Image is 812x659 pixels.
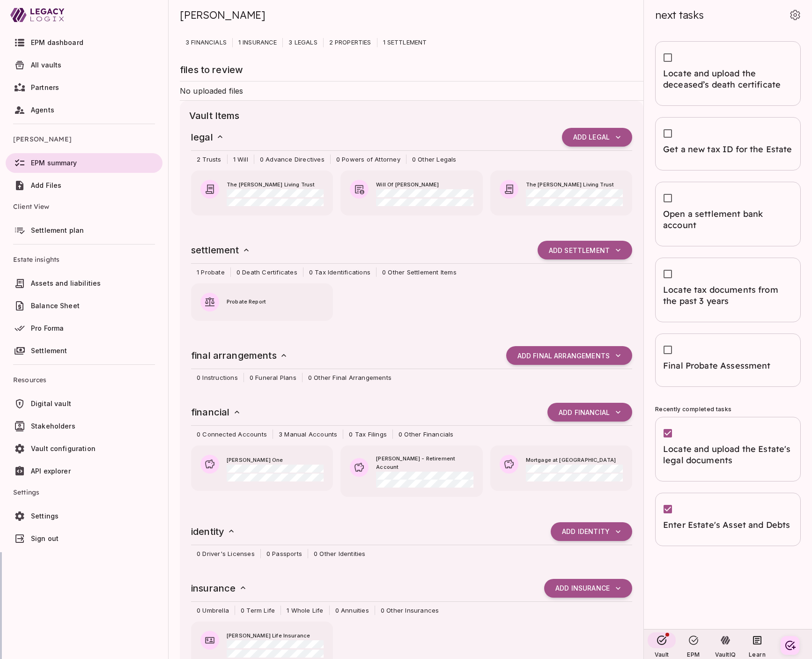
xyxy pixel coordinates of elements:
[562,128,632,147] button: ADD Legal
[6,416,162,436] a: Stakeholders
[6,439,162,459] a: Vault configuration
[6,176,162,195] a: Add Files
[13,369,155,391] span: Resources
[655,182,801,246] div: Open a settlement bank account
[506,346,632,365] button: ADD Final arrangements
[227,632,324,640] span: [PERSON_NAME] Life Insurance
[191,170,333,216] button: The [PERSON_NAME] Living Trust
[182,398,642,444] div: financial ADD Financial0 Connected Accounts3 Manual Accounts0 Tax Filings0 Other Financials
[655,333,801,387] div: Final Probate Assessment
[191,373,244,382] span: 0 Instructions
[254,155,330,164] span: 0 Advance Directives
[406,155,462,164] span: 0 Other Legals
[235,606,281,615] span: 0 Term Life
[663,519,793,531] span: Enter Estate's Asset and Debts
[6,318,162,338] a: Pro Forma
[31,422,75,430] span: Stakeholders
[6,296,162,316] a: Balance Sheet
[538,241,632,259] button: ADD Settlement
[655,41,801,106] div: Locate and upload the deceased’s death certificate
[6,33,162,52] a: EPM dashboard
[490,445,632,491] button: Mortgage at [GEOGRAPHIC_DATA]
[781,636,799,655] button: Create your first task
[324,38,377,47] p: 2 PROPERTIES
[6,153,162,173] a: EPM summary
[231,267,303,277] span: 0 Death Certificates
[655,493,801,546] div: Enter Estate's Asset and Debts
[376,455,473,472] span: [PERSON_NAME] - Retirement Account
[227,456,324,465] span: [PERSON_NAME] One
[233,38,283,47] p: 1 INSURANCE
[182,518,642,563] div: identity ADD Identity0 Driver's Licenses0 Passports0 Other Identities
[13,195,155,218] span: Client View
[303,373,397,382] span: 0 Other Final Arrangements
[490,170,632,216] button: The [PERSON_NAME] Living Trust
[31,324,64,332] span: Pro Forma
[244,373,302,382] span: 0 Funeral Plans
[191,524,236,539] h6: identity
[189,108,634,123] span: Vault Items
[180,86,244,96] span: No uploaded files
[191,549,260,558] span: 0 Driver's Licenses
[31,159,77,167] span: EPM summary
[31,534,59,542] span: Sign out
[31,279,101,287] span: Assets and liabilities
[655,417,801,481] div: Locate and upload the Estate's legal documents
[191,445,333,491] button: [PERSON_NAME] One
[308,549,371,558] span: 0 Other Identities
[526,181,623,189] span: The [PERSON_NAME] Living Trust
[330,606,375,615] span: 0 Annuities
[191,348,288,363] h6: final arrangements
[377,38,433,47] p: 1 SETTLEMENT
[340,445,482,496] button: [PERSON_NAME] - Retirement Account
[261,549,308,558] span: 0 Passports
[31,512,59,520] span: Settings
[663,68,793,90] span: Locate and upload the deceased’s death certificate
[6,78,162,97] a: Partners
[6,461,162,481] a: API explorer
[191,606,235,615] span: 0 Umbrella
[551,522,632,541] button: ADD Identity
[376,267,462,277] span: 0 Other Settlement Items
[182,236,642,281] div: settlement ADD Settlement1 Probate0 Death Certificates0 Tax Identifications0 Other Settlement Items
[663,284,793,307] span: Locate tax documents from the past 3 years
[655,8,704,22] span: next tasks
[393,429,459,439] span: 0 Other Financials
[13,481,155,504] span: Settings
[376,181,473,189] span: Will Of [PERSON_NAME]
[655,258,801,322] div: Locate tax documents from the past 3 years
[31,467,71,475] span: API explorer
[31,83,59,91] span: Partners
[375,606,445,615] span: 0 Other Insurances
[13,128,155,150] span: [PERSON_NAME]
[303,267,376,277] span: 0 Tax Identifications
[31,444,96,452] span: Vault configuration
[655,651,669,658] span: Vault
[663,444,793,466] span: Locate and upload the Estate's legal documents
[6,394,162,414] a: Digital vault
[31,226,84,234] span: Settlement plan
[180,64,243,75] span: files to review
[273,429,343,439] span: 3 Manual Accounts
[6,341,162,361] a: Settlement
[191,429,273,439] span: 0 Connected Accounts
[180,8,266,22] span: [PERSON_NAME]
[31,347,67,355] span: Settlement
[655,406,731,413] span: Recently completed tasks
[31,106,54,114] span: Agents
[6,274,162,293] a: Assets and liabilities
[228,155,254,164] span: 1 Will
[340,170,482,216] button: Will Of [PERSON_NAME]
[191,581,248,596] h6: insurance
[6,221,162,240] a: Settlement plan
[663,144,793,155] span: Get a new tax ID for the Estate
[182,123,642,169] div: legal ADD Legal2 Trusts1 Will0 Advance Directives0 Powers of Attorney0 Other Legals
[663,360,793,371] span: Final Probate Assessment
[283,38,323,47] p: 3 LEGALS
[182,574,642,620] div: insurance ADD Insurance0 Umbrella0 Term Life1 Whole Life0 Annuities0 Other Insurances
[13,248,155,271] span: Estate insights
[544,579,632,598] button: ADD Insurance
[31,38,83,46] span: EPM dashboard
[191,243,251,258] h6: settlement
[6,55,162,75] a: All vaults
